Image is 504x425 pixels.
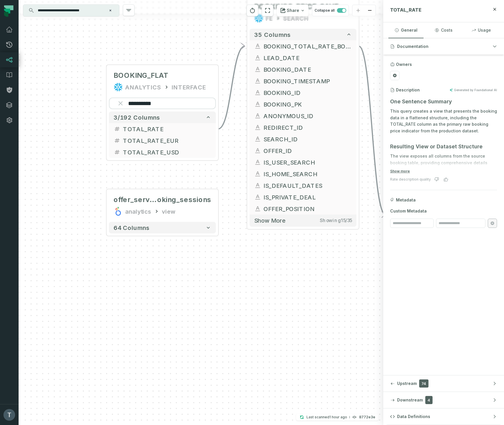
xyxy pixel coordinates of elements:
span: oking_sessions [157,195,211,204]
span: 74 [419,379,428,388]
button: REDIRECT_ID [250,122,356,133]
span: string [254,182,261,189]
button: BOOKING_TOTAL_RATE_BOOKING_CURRENCY [250,40,356,52]
span: string [254,78,261,84]
span: Showing 15 / 35 [320,218,352,224]
span: 4 [425,396,433,404]
button: IS_PRIVATE_DEAL [250,191,356,203]
span: SEARCH_ID [263,135,352,143]
span: BOOKING_FLAT [114,71,169,80]
span: BOOKING_DATE [263,65,352,74]
button: Generated by Foundational AI [449,88,497,92]
span: Custom Metadata [390,208,497,214]
div: Rate description quality [390,177,431,182]
span: TOTAL_RATE_EUR [123,136,211,145]
button: OFFER_ID [250,145,356,156]
span: decimal [114,125,121,132]
span: string [254,112,261,119]
div: ANALYTICS [125,82,161,92]
span: string [254,147,261,154]
span: OFFER_POSITION [263,204,352,213]
span: OFFER_ID [263,146,352,155]
span: Data Definitions [397,414,430,419]
span: IS_USER_SEARCH [263,158,352,167]
button: Data Definitions [383,408,504,425]
img: avatar of Taher Hekmatfar [3,409,15,421]
span: Show more [254,217,286,224]
button: BOOKING_DATE [250,64,356,75]
button: Documentation [383,38,504,55]
button: General [388,22,424,38]
button: ANONYMOUS_ID [250,110,356,122]
span: string [254,170,261,177]
span: 64 columns [114,224,150,231]
span: string [254,136,261,143]
button: TOTAL_RATE_USD [109,146,216,158]
h3: Description [396,87,420,93]
button: Clear search query [107,8,113,13]
span: Documentation [397,44,428,49]
button: Downstream4 [383,392,504,408]
p: This query creates a view that presents the booking data in a flattened structure, including the ... [390,108,497,134]
h3: One Sentence Summary [390,98,497,106]
span: decimal [114,149,121,156]
span: IS_PRIVATE_DEAL [263,193,352,201]
span: 3/192 columns [114,114,160,121]
span: string [254,159,261,166]
button: Show moreShowing15/35 [250,215,356,226]
span: LEAD_DATE [263,53,352,62]
div: INTERFACE [172,82,206,92]
span: Upstream [397,381,417,386]
span: string [254,101,261,108]
button: Clear [116,99,125,108]
span: BOOKING_ID [263,88,352,97]
button: SEARCH_ID [250,133,356,145]
span: string [254,54,261,61]
relative-time: Aug 13, 2025, 5:14 PM GMT+2 [329,415,347,419]
div: analytics [125,207,151,216]
span: BOOKING_TIMESTAMP [263,77,352,85]
span: TOTAL_RATE_USD [123,148,211,156]
span: decimal [114,137,121,144]
button: IS_DEFAULT_DATES [250,180,356,191]
p: The view exposes all columns from the source booking table, providing comprehensive details relat... [390,153,497,193]
button: LEAD_DATE [250,52,356,64]
span: Metadata [396,197,416,203]
p: Last scanned [306,414,347,420]
span: IS_HOME_SEARCH [263,170,352,178]
button: IS_HOME_SEARCH [250,168,356,180]
button: TOTAL_RATE_EUR [109,135,216,146]
span: string [254,194,261,201]
button: Upstream74 [383,375,504,392]
span: BOOKING_TOTAL_RATE_BOOKING_CURRENCY [263,42,352,51]
button: Collapse all [312,5,349,16]
g: Edge from 685187aee7b35db4767aface10b8ca2e to 6f1c0f45c0da7eeb518351f2470ef953 [218,46,245,129]
button: BOOKING_PK [250,98,356,110]
button: BOOKING_ID [250,87,356,98]
span: string [254,66,261,73]
span: BOOKING_PK [263,100,352,109]
button: OFFER_POSITION [250,203,356,215]
button: Costs [426,22,461,38]
g: Edge from 6f1c0f45c0da7eeb518351f2470ef953 to 6dc5f8055e21c789d5d5471b18649a0c [359,46,385,215]
button: TOTAL_RATE [109,123,216,135]
button: Last scanned[DATE] 17:14:398772e3e [296,414,379,421]
span: TOTAL_RATE [390,7,422,13]
span: ANONYMOUS_ID [263,111,352,120]
span: string [254,205,261,212]
h3: Owners [396,62,412,67]
span: IS_DEFAULT_DATES [263,181,352,190]
button: Share [277,5,309,16]
button: zoom out [364,5,376,16]
button: Usage [464,22,499,38]
button: BOOKING_TIMESTAMP [250,75,356,87]
span: string [254,43,261,50]
button: Show more [390,169,410,174]
span: Downstream [397,397,423,403]
span: REDIRECT_ID [263,123,352,132]
span: string [254,89,261,96]
h4: 8772e3e [359,415,375,419]
div: view [162,207,175,216]
span: TOTAL_RATE [123,125,211,133]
